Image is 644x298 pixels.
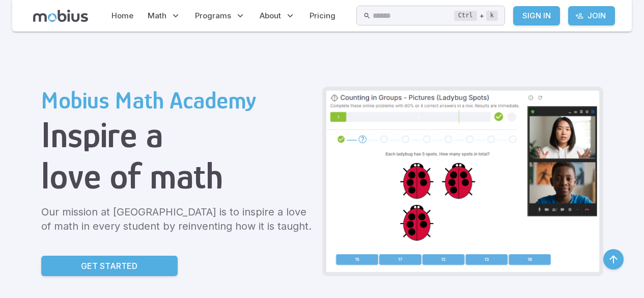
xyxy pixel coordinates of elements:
p: Get Started [81,260,137,272]
span: About [260,10,281,21]
kbd: k [486,11,498,21]
h2: Mobius Math Academy [41,87,314,114]
span: Programs [195,10,231,21]
a: Pricing [306,4,339,28]
h1: Inspire a [41,114,314,155]
a: Get Started [41,256,178,276]
div: + [454,10,498,22]
img: Grade 2 Class [326,91,599,272]
a: Home [108,4,136,28]
a: Join [568,6,615,25]
a: Sign In [513,6,560,25]
span: Math [148,10,166,21]
p: Our mission at [GEOGRAPHIC_DATA] is to inspire a love of math in every student by reinventing how... [41,205,314,233]
kbd: Ctrl [454,11,477,21]
h1: love of math [41,155,314,197]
